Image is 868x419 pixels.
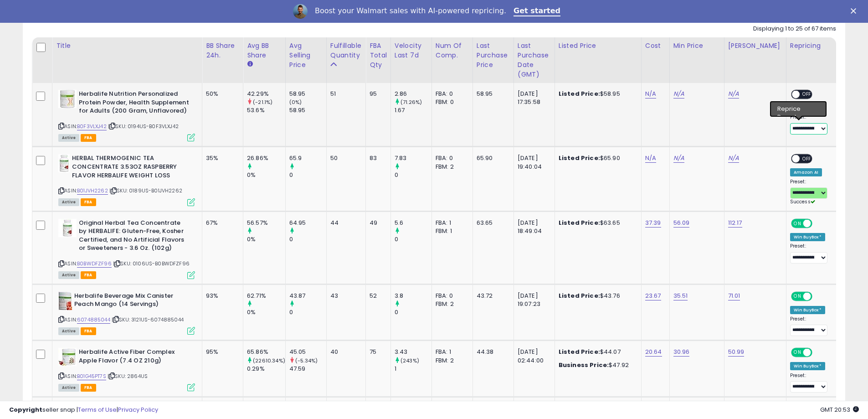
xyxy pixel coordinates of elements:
a: 112.17 [728,218,742,228]
span: 2025-10-7 20:53 GMT [820,405,859,414]
a: Privacy Policy [118,405,158,414]
div: Preset: [790,372,830,393]
div: Last Purchase Date (GMT) [518,41,551,79]
b: Listed Price: [559,89,600,98]
div: Avg Selling Price [289,41,323,70]
div: Preset: [790,114,830,134]
div: 43 [330,292,359,300]
div: ASIN: [58,348,195,390]
a: Terms of Use [78,405,117,414]
div: Avg BB Share [247,41,282,60]
div: 43.72 [477,292,507,300]
div: 50% [206,90,236,98]
div: 51 [330,90,359,98]
span: All listings currently available for purchase on Amazon [58,384,79,392]
span: FBA [81,271,96,279]
div: [DATE] 19:07:23 [518,292,548,308]
div: 0% [247,235,285,243]
div: Last Purchase Price [477,41,510,70]
div: FBM: 0 [436,98,466,106]
div: Boost your Walmart sales with AI-powered repricing. [315,6,506,16]
small: (-21.1%) [253,98,272,106]
div: 62.71% [247,292,285,300]
div: 52 [370,292,384,300]
a: 50.99 [728,347,745,357]
div: 0 [289,171,326,179]
div: FBA: 0 [436,154,466,162]
div: Preset: [790,179,830,206]
span: All listings currently available for purchase on Amazon [58,271,79,279]
div: Velocity Last 7d [395,41,428,60]
div: 44 [330,219,359,227]
div: 93% [206,292,236,300]
div: Amazon AI [790,168,822,176]
div: Repricing [790,41,833,51]
div: 58.95 [477,90,507,98]
div: 1.67 [395,106,431,114]
div: [DATE] 19:40:04 [518,154,548,171]
div: $65.90 [559,154,634,162]
div: ASIN: [58,292,195,334]
div: 65.90 [477,154,507,162]
div: Win BuyBox * [790,104,826,112]
div: 58.95 [289,90,326,98]
b: HERBAL THERMOGENIC TEA CONCENTRATE 3.53OZ RASPBERRY FLAVOR HERBALIFE WEIGHT LOSS [72,154,183,182]
div: [DATE] 17:35:58 [518,90,548,106]
div: 7.83 [395,154,431,162]
b: Listed Price: [559,218,600,227]
div: ASIN: [58,90,195,140]
div: FBM: 2 [436,300,466,308]
div: Win BuyBox * [790,306,826,314]
small: (71.26%) [401,98,422,106]
a: 35.51 [673,291,688,300]
div: [DATE] 18:49:04 [518,219,548,235]
b: Herbalife Nutrition Personalized Protein Powder, Health Supplement for Adults (200 Gram, Unflavored) [79,90,190,118]
span: FBA [81,327,96,335]
div: FBA: 1 [436,219,466,227]
div: 50 [330,154,359,162]
span: FBA [81,198,96,206]
div: 3.43 [395,348,431,356]
div: 0 [395,235,431,243]
small: (0%) [289,98,302,106]
div: 58.95 [289,106,326,114]
div: FBA: 1 [436,348,466,356]
span: ON [792,292,803,300]
span: | SKU: 3121US-6074885044 [112,316,184,323]
div: $47.92 [559,361,634,369]
img: 41gUOQxGVfL._SL40_.jpg [58,219,77,237]
a: 30.96 [673,347,690,357]
a: N/A [645,154,656,163]
div: Preset: [790,316,830,336]
div: Listed Price [559,41,637,51]
div: $44.07 [559,348,634,356]
span: OFF [811,219,825,227]
a: 20.64 [645,347,662,357]
small: (243%) [401,357,419,364]
div: 56.57% [247,219,285,227]
strong: Copyright [9,405,42,414]
div: FBA Total Qty [370,41,387,70]
a: N/A [673,89,684,98]
div: Cost [645,41,666,51]
div: 43.87 [289,292,326,300]
div: $63.65 [559,219,634,227]
b: Herbalife Active Fiber Complex Apple Flavor (7.4 OZ 210g) [79,348,190,367]
div: FBM: 2 [436,357,466,365]
span: | SKU: 0194US-B0F3VLXJ42 [108,123,179,130]
div: 67% [206,219,236,227]
a: 37.39 [645,218,661,228]
div: 0 [289,235,326,243]
span: OFF [800,155,814,163]
div: 95 [370,90,384,98]
a: N/A [645,89,656,98]
a: 56.09 [673,218,690,228]
small: (22610.34%) [253,357,285,364]
a: B0BWDFZF96 [77,260,112,268]
span: FBA [81,134,96,142]
div: 65.86% [247,348,285,356]
img: 51jZ5VGe-3L._SL40_.jpg [58,292,72,310]
div: 65.9 [289,154,326,162]
div: FBM: 2 [436,163,466,171]
div: Fulfillable Quantity [330,41,362,60]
